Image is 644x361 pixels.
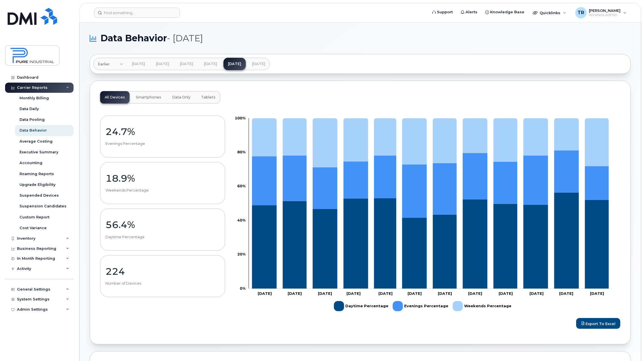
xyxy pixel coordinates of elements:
[257,291,272,296] tspan: [DATE]
[175,58,198,70] a: [DATE]
[105,126,220,137] p: 24.7%
[247,58,270,70] a: [DATE]
[127,58,150,70] a: [DATE]
[98,61,110,67] span: Earlier
[393,299,448,313] g: Evenings Percentage
[105,281,220,286] p: Number of Devices
[223,58,246,70] a: [DATE]
[136,95,161,100] span: Smartphones
[105,220,220,230] p: 56.4%
[585,321,615,326] span: Export to Excel
[590,291,604,296] tspan: [DATE]
[438,291,452,296] tspan: [DATE]
[201,95,216,100] span: Tablets
[237,150,245,154] tspan: 80%
[151,58,174,70] a: [DATE]
[334,299,388,313] g: Daytime Percentage
[288,291,302,296] tspan: [DATE]
[346,291,361,296] tspan: [DATE]
[468,291,482,296] tspan: [DATE]
[237,252,245,256] tspan: 20%
[235,116,245,120] tspan: 100%
[167,33,203,44] span: - [DATE]
[105,235,220,240] p: Daytime Percentage
[237,218,245,222] tspan: 40%
[93,58,123,70] a: Earlier
[105,141,220,146] p: Evenings Percentage
[378,291,392,296] tspan: [DATE]
[105,188,220,193] p: Weekends Percentage
[408,291,422,296] tspan: [DATE]
[237,184,245,188] tspan: 60%
[235,116,612,313] g: Chart
[559,291,573,296] tspan: [DATE]
[105,173,220,183] p: 18.9%
[453,299,511,313] g: Weekends Percentage
[172,95,190,100] span: Data Only
[576,318,620,329] a: Export to Excel
[318,291,332,296] tspan: [DATE]
[100,33,203,44] span: Data Behavior
[529,291,544,296] tspan: [DATE]
[498,291,512,296] tspan: [DATE]
[199,58,222,70] a: [DATE]
[240,286,245,291] tspan: 0%
[334,299,511,313] g: Legend
[105,266,220,276] p: 224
